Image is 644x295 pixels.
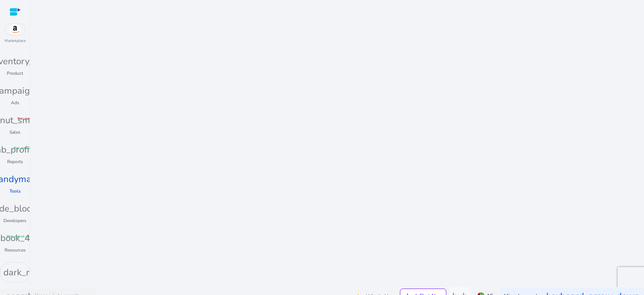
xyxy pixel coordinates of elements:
[14,146,41,150] span: fiber_manual_record
[9,188,21,195] p: Tools
[7,70,23,77] p: Product
[9,129,20,136] p: Sales
[17,116,45,121] span: fiber_manual_record
[3,266,49,279] span: dark_mode
[7,234,34,239] span: fiber_manual_record
[5,247,26,253] p: Resources
[5,24,25,35] img: amazon.svg
[0,231,30,245] span: book_4
[5,38,26,44] p: Marketplace
[7,158,23,165] p: Reports
[11,99,19,106] p: Ads
[3,217,26,224] p: Developers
